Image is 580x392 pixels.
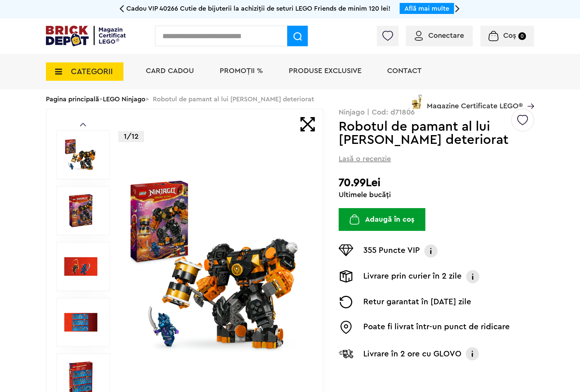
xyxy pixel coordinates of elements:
[427,93,523,110] span: Magazine Certificate LEGO®
[126,176,307,357] img: Robotul de pamant al lui Cole - Ambalaj deteriorat
[363,348,461,360] p: Livrare în 2 ore cu GLOVO
[428,32,464,39] span: Conectare
[465,346,480,361] img: Info livrare cu GLOVO
[363,321,510,334] p: Poate fi livrat într-un punct de ridicare
[146,67,194,75] a: Card Cadou
[289,67,361,75] a: Produse exclusive
[387,67,422,75] a: Contact
[339,349,353,358] img: Livrare Glovo
[465,270,480,283] img: Info livrare prin curier
[339,270,353,283] img: Livrare
[518,32,526,40] small: 0
[339,176,534,189] h2: 70.99Lei
[415,32,464,39] a: Conectare
[339,109,534,116] p: Ninjago | Cod: d71806
[363,270,462,283] p: Livrare prin curier în 2 zile
[339,120,510,146] h1: Robotul de pamant al lui [PERSON_NAME] deteriorat
[64,250,97,283] img: Robotul de pamant al lui Cole - Ambalaj deteriorat LEGO d71806
[339,208,425,231] button: Adaugă în coș
[363,244,420,258] p: 355 Puncte VIP
[363,296,471,308] p: Retur garantat în [DATE] zile
[64,138,97,171] img: Robotul de pamant al lui Cole - Ambalaj deteriorat
[424,244,438,258] img: Info VIP
[71,68,113,76] span: CATEGORII
[220,67,263,75] a: PROMOȚII %
[64,194,97,227] img: Robotul de pamant al lui Cole - Ambalaj deteriorat
[339,191,534,199] div: Ultimele bucăți
[339,321,353,334] img: Easybox
[523,93,534,100] a: Magazine Certificate LEGO®
[126,5,390,12] span: Cadou VIP 40266 Cutie de bijuterii la achiziții de seturi LEGO Friends de minim 120 lei!
[503,32,516,39] span: Coș
[339,244,353,256] img: Puncte VIP
[80,123,86,126] a: Prev
[118,131,144,142] p: 1/12
[404,5,449,12] a: Află mai multe
[339,296,353,308] img: Returnare
[339,154,391,164] span: Lasă o recenzie
[64,306,97,339] img: Seturi Lego Robotul de pamant al lui Cole - Ambalaj deteriorat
